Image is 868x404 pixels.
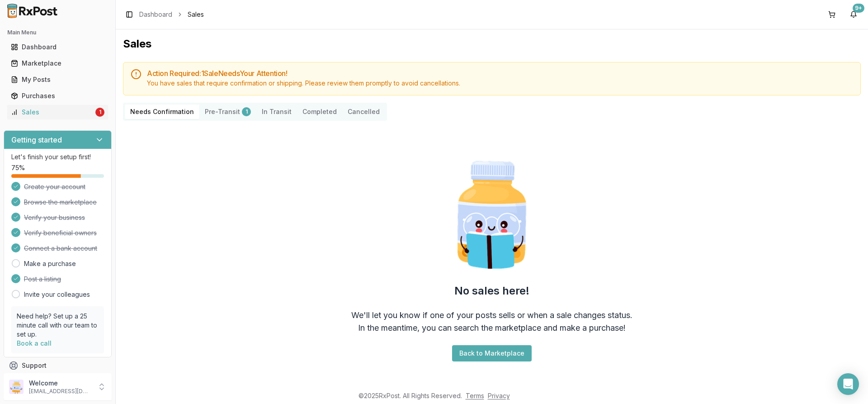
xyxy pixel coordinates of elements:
[7,55,108,71] a: Marketplace
[24,228,97,238] span: Verify beneficial owners
[11,108,94,117] div: Sales
[4,56,112,71] button: Marketplace
[139,10,172,19] a: Dashboard
[351,309,632,322] div: We'll let you know if one of your posts sells or when a sale changes status.
[4,357,112,374] button: Support
[256,105,297,119] button: In Transit
[342,105,385,119] button: Cancelled
[139,10,204,19] nav: breadcrumb
[4,72,112,87] button: My Posts
[29,388,92,395] p: [EMAIL_ADDRESS][DOMAIN_NAME]
[7,71,108,88] a: My Posts
[147,70,853,77] h5: Action Required: 1 Sale Need s Your Attention!
[4,4,61,18] img: RxPost Logo
[24,182,85,191] span: Create your account
[17,339,52,347] a: Book a call
[11,91,104,100] div: Purchases
[4,89,112,103] button: Purchases
[7,29,108,36] h2: Main Menu
[9,380,24,394] img: User avatar
[11,134,62,145] h3: Getting started
[11,59,104,68] div: Marketplace
[11,152,104,162] p: Let's finish your setup first!
[147,79,853,88] div: You have sales that require confirmation or shipping. Please review them promptly to avoid cancel...
[4,40,112,54] button: Dashboard
[123,37,861,51] h1: Sales
[452,345,532,361] button: Back to Marketplace
[7,104,108,120] a: Sales1
[434,157,550,273] img: Smart Pill Bottle
[7,39,108,55] a: Dashboard
[24,275,61,284] span: Post a listing
[24,198,97,207] span: Browse the marketplace
[11,75,104,84] div: My Posts
[11,163,25,172] span: 75 %
[95,108,104,117] div: 1
[24,290,90,299] a: Invite your colleagues
[24,259,76,268] a: Make a purchase
[853,4,864,13] div: 9+
[188,10,204,19] span: Sales
[846,7,861,22] button: 9+
[242,107,251,116] div: 1
[454,284,529,298] h2: No sales here!
[24,244,97,253] span: Connect a bank account
[125,105,199,119] button: Needs Confirmation
[199,105,256,119] button: Pre-Transit
[11,43,104,52] div: Dashboard
[29,379,92,388] p: Welcome
[17,312,99,339] p: Need help? Set up a 25 minute call with our team to set up.
[358,322,626,334] div: In the meantime, you can search the marketplace and make a purchase!
[4,105,112,119] button: Sales1
[466,392,484,399] a: Terms
[24,213,85,222] span: Verify your business
[7,88,108,104] a: Purchases
[488,392,510,399] a: Privacy
[297,105,342,119] button: Completed
[837,373,859,395] div: Open Intercom Messenger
